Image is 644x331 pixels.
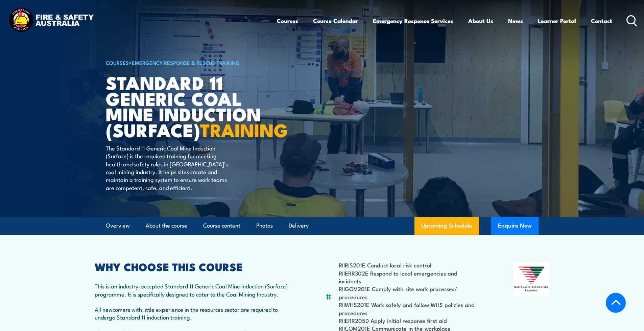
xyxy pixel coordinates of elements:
[289,217,309,235] a: Delivery
[538,12,576,30] a: Learner Portal
[491,217,539,235] button: Enquire Now
[106,217,130,235] a: Overview
[468,12,493,30] a: About Us
[339,316,480,324] li: RIIERR205D Apply initial response first aid
[200,115,288,143] strong: TRAINING
[339,301,480,316] li: RIIWHS201E Work safely and follow WHS policies and procedures
[95,282,292,298] p: This is an industry-accepted Standard 11 Generic Coal Mine Induction (Surface) programme. It is s...
[313,12,358,30] a: Course Calendar
[339,261,480,269] li: RIIRIS201E Conduct local risk control
[106,59,129,66] a: COURSES
[591,12,612,30] a: Contact
[106,58,273,67] h6: >
[132,59,240,66] a: Emergency Response & Rescue Training
[95,262,292,271] h2: WHY CHOOSE THIS COURSE
[513,262,550,296] img: Nationally Recognised Training logo.
[414,217,479,235] a: Upcoming Schedule
[339,269,480,285] li: RIIERR302E Respond to local emergencies and incidents
[203,217,240,235] a: Course content
[339,285,480,301] li: RIIGOV201E Comply with site work processes/ procedures
[106,144,229,191] p: The Standard 11 Generic Coal Mine Induction (Surface) is the required training for meeting health...
[373,12,453,30] a: Emergency Response Services
[95,305,292,321] p: All newcomers with little experience in the resources sector are required to undergo Standard 11 ...
[277,12,298,30] a: Courses
[146,217,187,235] a: About the course
[106,74,273,138] h1: Standard 11 Generic Coal Mine Induction (Surface)
[508,12,523,30] a: News
[256,217,273,235] a: Photos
